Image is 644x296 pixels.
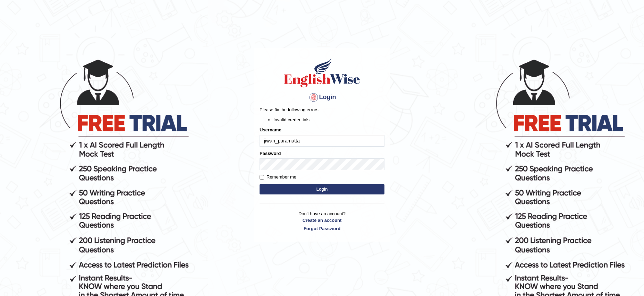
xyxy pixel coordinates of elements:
h4: Login [260,92,384,103]
img: Logo of English Wise sign in for intelligent practice with AI [282,57,362,88]
li: Invalid credentials [273,116,384,123]
label: Password [260,150,281,157]
a: Forgot Password [260,225,384,232]
label: Username [260,127,281,133]
p: Don't have an account? [260,210,384,232]
p: Please fix the following errors: [260,106,384,113]
button: Login [260,184,384,194]
input: Remember me [260,175,264,180]
a: Create an account [260,217,384,224]
label: Remember me [260,174,296,181]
